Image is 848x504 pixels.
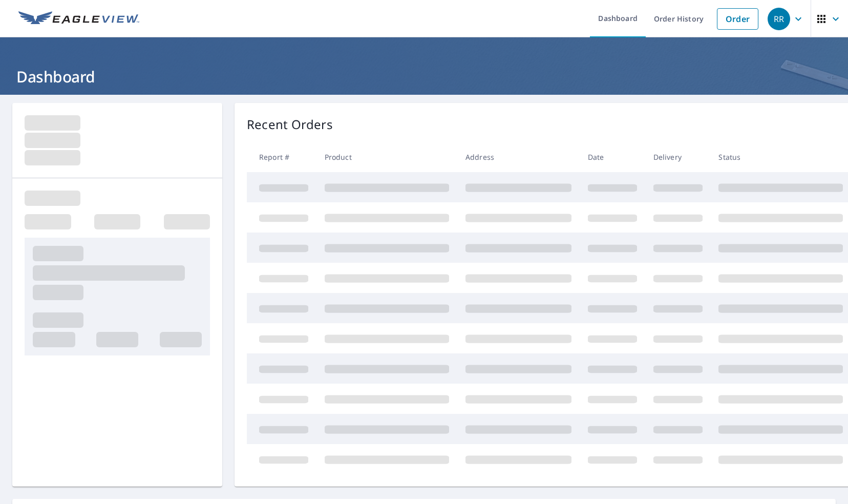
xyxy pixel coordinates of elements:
th: Product [316,142,457,172]
a: Order [717,8,758,30]
th: Delivery [645,142,711,172]
th: Address [457,142,580,172]
th: Report # [247,142,316,172]
th: Date [580,142,645,172]
p: Recent Orders [247,115,333,134]
h1: Dashboard [12,66,836,87]
img: EV Logo [18,11,139,27]
div: RR [768,8,790,30]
